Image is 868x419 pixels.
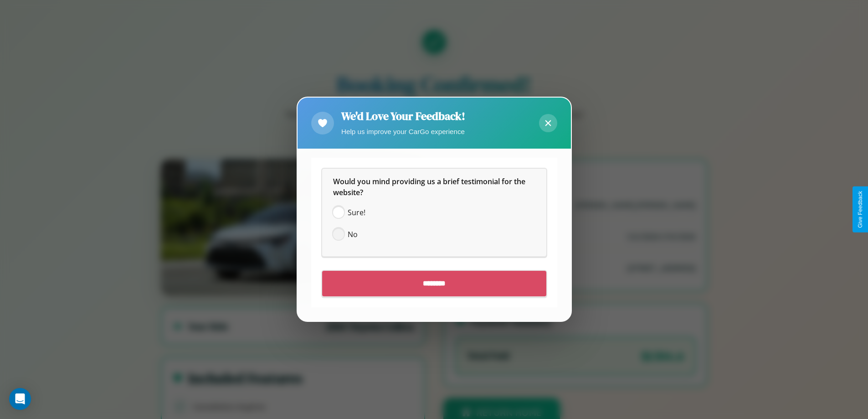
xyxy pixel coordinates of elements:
div: Give Feedback [857,191,863,228]
span: Sure! [348,207,365,218]
p: Help us improve your CarGo experience [341,125,465,138]
div: Open Intercom Messenger [9,388,31,410]
span: Would you mind providing us a brief testimonial for the website? [333,177,527,198]
span: No [348,229,358,240]
h2: We'd Love Your Feedback! [341,109,465,124]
